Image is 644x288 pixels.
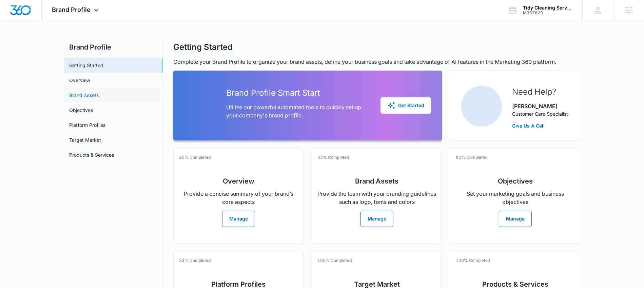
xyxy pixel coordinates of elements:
h1: Getting Started [173,42,233,52]
p: 20% Completed [179,154,211,160]
h2: Brand Assets [355,208,398,218]
a: Target Market [69,136,101,143]
h2: Brand Profile [64,42,162,52]
h2: Overview [223,208,254,218]
a: 33% CompletedBrand AssetsProvide the team with your branding guidelines such as logo, fonts and c... [312,149,442,279]
p: Provide a concise summary of your brand’s core aspects [179,222,298,238]
a: Brand Assets [69,92,99,99]
p: 33% Completed [317,154,349,160]
a: Overview [69,77,90,84]
div: Get Started [387,101,424,110]
button: Manage [222,243,255,259]
button: Get Started [380,97,431,114]
img: Claudia Flores [461,86,502,127]
p: Complete your Brand Profile to organize your brand assets, define your business goals and take ad... [173,58,580,66]
button: Manage [499,245,532,261]
a: 80% CompletedObjectivesSet your marketing goals and business objectivesManage [450,149,580,279]
a: Give Us A Call [512,122,568,129]
a: Products & Services [69,151,114,158]
p: 80% Completed [456,154,487,160]
button: Manage [360,243,393,259]
p: [PERSON_NAME] [512,102,568,110]
p: Set your marketing goals and business objectives [456,224,574,240]
p: Provide the team with your branding guidelines such as logo, fonts and colors [317,222,436,238]
h2: Objectives [498,210,533,220]
a: Platform Profiles [69,121,105,129]
a: Objectives [69,107,93,114]
a: Getting Started [69,62,103,69]
h2: Brand Profile Smart Start [226,87,370,99]
span: Brand Profile [52,6,91,13]
p: Customer Care Specialist [512,110,568,117]
p: Utilize our powerful automated tools to quickly set up your company's brand profile. [226,103,370,119]
h2: Need Help? [512,86,568,98]
a: 20% CompletedOverviewProvide a concise summary of your brand’s core aspectsManage [173,149,304,279]
div: account id [523,11,572,15]
div: account name [523,5,572,11]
